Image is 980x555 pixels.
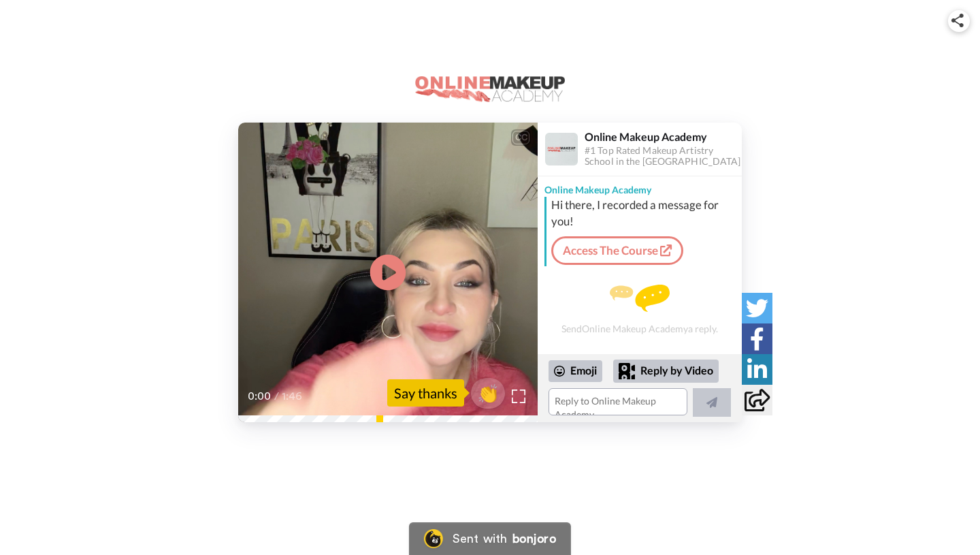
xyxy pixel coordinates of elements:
[551,197,738,229] div: Hi there, I recorded a message for you!
[538,272,742,347] div: Send Online Makeup Academy a reply.
[387,379,464,407] div: Say thanks
[471,378,505,409] button: 👏
[613,360,719,383] div: Reply by Video
[610,285,670,312] img: message.svg
[415,76,565,102] img: logo
[274,388,279,405] span: /
[471,382,505,404] span: 👏
[551,236,683,265] a: Access The Course
[545,133,578,165] img: Profile Image
[619,363,635,379] div: Reply by Video
[248,388,272,405] span: 0:00
[282,388,306,405] span: 1:46
[951,14,964,27] img: ic_share.svg
[585,145,741,168] div: #1 Top Rated Makeup Artistry School in the [GEOGRAPHIC_DATA]
[512,131,529,144] div: CC
[512,390,525,403] img: Full screen
[538,176,742,197] div: Online Makeup Academy
[585,130,741,143] div: Online Makeup Academy
[549,360,602,382] div: Emoji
